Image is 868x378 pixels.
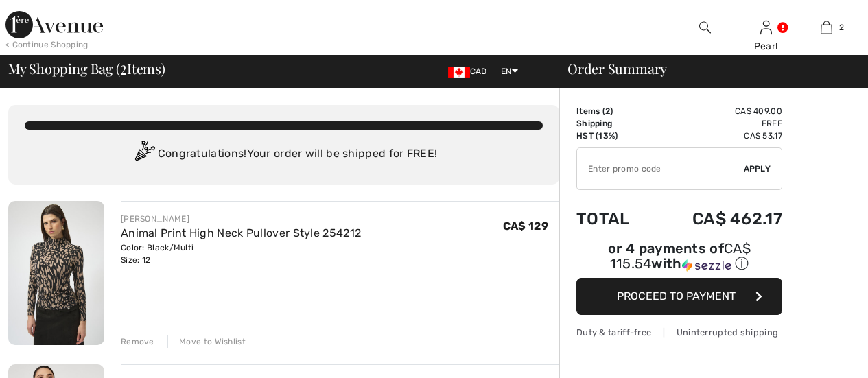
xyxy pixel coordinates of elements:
button: Proceed to Payment [576,278,782,315]
td: CA$ 462.17 [653,196,782,242]
img: Congratulation2.svg [130,141,158,168]
span: CA$ 129 [503,220,548,233]
span: Apply [744,163,771,175]
img: search the website [699,19,711,36]
span: My Shopping Bag ( Items) [8,62,165,75]
div: < Continue Shopping [5,38,89,51]
img: My Bag [821,19,832,36]
td: CA$ 53.17 [653,130,782,142]
div: or 4 payments ofCA$ 115.54withSezzle Click to learn more about Sezzle [576,242,782,278]
div: Order Summary [551,62,860,75]
div: Remove [121,335,154,348]
div: Move to Wishlist [167,335,246,348]
div: [PERSON_NAME] [121,213,361,225]
img: Animal Print High Neck Pullover Style 254212 [8,201,104,345]
img: Canadian Dollar [448,67,470,78]
img: My Info [760,19,772,36]
span: EN [501,67,518,76]
span: 2 [120,58,127,76]
img: 1ère Avenue [5,11,103,38]
td: Items ( ) [576,105,653,117]
span: 2 [605,106,610,116]
span: CAD [448,67,493,76]
div: Color: Black/Multi Size: 12 [121,241,361,266]
div: Congratulations! Your order will be shipped for FREE! [25,141,543,168]
div: Pearl [736,39,796,54]
span: 2 [839,21,844,34]
div: or 4 payments of with [576,242,782,273]
td: HST (13%) [576,130,653,142]
a: 2 [797,19,856,36]
div: Duty & tariff-free | Uninterrupted shipping [576,326,782,339]
td: CA$ 409.00 [653,105,782,117]
input: Promo code [577,148,744,189]
a: Sign In [760,21,772,34]
td: Shipping [576,117,653,130]
a: Animal Print High Neck Pullover Style 254212 [121,226,361,239]
img: Sezzle [682,259,731,272]
td: Total [576,196,653,242]
span: Proceed to Payment [617,290,736,303]
td: Free [653,117,782,130]
span: CA$ 115.54 [610,240,751,272]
